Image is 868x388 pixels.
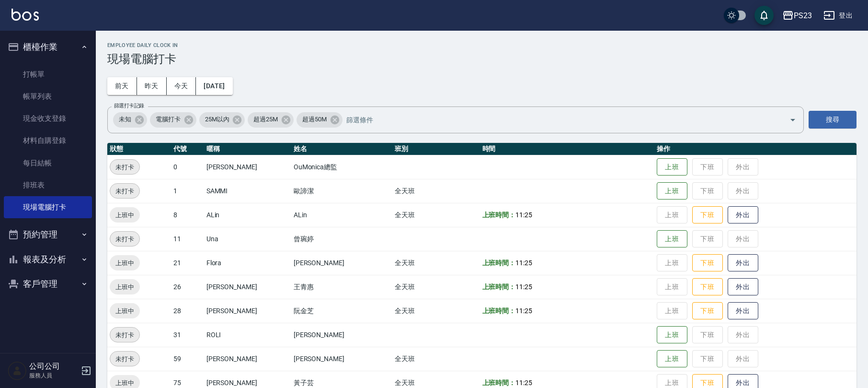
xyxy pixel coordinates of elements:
[291,347,393,371] td: [PERSON_NAME]
[248,115,284,124] span: 超過25M
[204,143,291,155] th: 暱稱
[297,115,332,124] span: 超過50M
[107,77,137,95] button: 前天
[344,111,773,128] input: 篩選條件
[291,203,393,227] td: ALin
[515,283,532,291] span: 11:25
[11,9,39,21] img: Logo
[4,196,92,218] a: 現場電腦打卡
[482,307,516,315] b: 上班時間：
[171,227,204,251] td: 11
[291,299,393,323] td: 阮金芝
[657,350,687,368] button: 上班
[291,143,393,155] th: 姓名
[8,361,27,380] img: Person
[728,302,758,320] button: 外出
[137,77,167,95] button: 昨天
[291,251,393,275] td: [PERSON_NAME]
[291,155,393,179] td: OuMonica總監
[515,259,532,267] span: 11:25
[171,155,204,179] td: 0
[204,347,291,371] td: [PERSON_NAME]
[4,129,92,152] a: 材料自購登錄
[204,203,291,227] td: ALin
[820,7,857,24] button: 登出
[291,227,393,251] td: 曾琬婷
[171,323,204,347] td: 31
[110,186,139,196] span: 未打卡
[392,299,480,323] td: 全天班
[110,378,140,388] span: 上班中
[171,203,204,227] td: 8
[171,347,204,371] td: 59
[107,42,857,48] h2: Employee Daily Clock In
[204,251,291,275] td: Flora
[778,6,816,25] button: PS23
[110,354,139,364] span: 未打卡
[204,323,291,347] td: ROLI
[754,6,774,25] button: save
[171,179,204,203] td: 1
[29,362,78,371] h5: 公司公司
[4,63,92,85] a: 打帳單
[728,206,758,224] button: 外出
[657,326,687,344] button: 上班
[196,77,232,95] button: [DATE]
[110,282,140,292] span: 上班中
[110,210,140,220] span: 上班中
[692,302,723,320] button: 下班
[4,271,92,296] button: 客戶管理
[809,111,857,129] button: 搜尋
[171,299,204,323] td: 28
[4,222,92,247] button: 預約管理
[692,206,723,224] button: 下班
[150,112,196,128] div: 電腦打卡
[114,102,144,109] label: 篩選打卡記錄
[107,52,857,66] h3: 現場電腦打卡
[657,182,687,200] button: 上班
[392,179,480,203] td: 全天班
[392,347,480,371] td: 全天班
[297,112,343,128] div: 超過50M
[482,283,516,291] b: 上班時間：
[248,112,294,128] div: 超過25M
[167,77,196,95] button: 今天
[515,379,532,387] span: 11:25
[110,306,140,316] span: 上班中
[794,10,812,22] div: PS23
[110,330,139,340] span: 未打卡
[480,143,654,155] th: 時間
[204,275,291,299] td: [PERSON_NAME]
[171,275,204,299] td: 26
[110,162,139,172] span: 未打卡
[482,259,516,267] b: 上班時間：
[728,278,758,296] button: 外出
[654,143,857,155] th: 操作
[515,211,532,219] span: 11:25
[392,143,480,155] th: 班別
[692,254,723,272] button: 下班
[4,85,92,107] a: 帳單列表
[291,179,393,203] td: 歐諦潔
[4,107,92,129] a: 現金收支登錄
[204,227,291,251] td: Una
[291,323,393,347] td: [PERSON_NAME]
[4,152,92,174] a: 每日結帳
[515,307,532,315] span: 11:25
[482,211,516,219] b: 上班時間：
[110,258,140,268] span: 上班中
[482,379,516,387] b: 上班時間：
[171,143,204,155] th: 代號
[204,179,291,203] td: SAMMI
[204,155,291,179] td: [PERSON_NAME]
[657,230,687,248] button: 上班
[171,251,204,275] td: 21
[392,275,480,299] td: 全天班
[728,254,758,272] button: 外出
[29,371,78,380] p: 服務人員
[199,115,235,124] span: 25M以內
[4,247,92,272] button: 報表及分析
[107,143,171,155] th: 狀態
[110,234,139,244] span: 未打卡
[392,203,480,227] td: 全天班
